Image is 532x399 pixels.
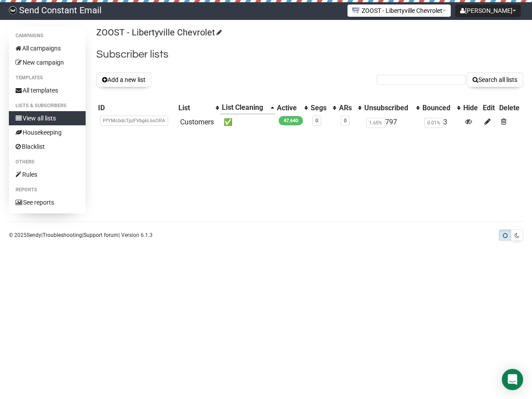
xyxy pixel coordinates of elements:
th: Segs: No sort applied, activate to apply an ascending sort [309,101,337,114]
th: Bounced: No sort applied, activate to apply an ascending sort [421,101,462,114]
a: ZOOST - Libertyville Chevrolet [96,27,221,38]
div: Segs [311,104,328,112]
a: Housekeeping [9,125,86,139]
a: See reports [9,195,86,209]
div: List Cleaning [222,103,266,112]
div: Edit [483,104,496,112]
span: PfYMcbdcTpzFVbg6L6sORA [100,116,168,126]
th: Unsubscribed: No sort applied, activate to apply an ascending sort [363,101,421,114]
span: 0.01% [424,118,443,128]
button: Search all lists [467,72,523,87]
div: Hide [463,104,479,112]
div: ARs [339,104,353,112]
a: All templates [9,83,86,97]
div: Unsubscribed [364,104,412,112]
th: Delete: No sort applied, sorting is disabled [497,101,523,114]
th: List Cleaning: Ascending sort applied, activate to apply a descending sort [220,101,275,114]
a: Troubleshooting [43,232,82,238]
button: [PERSON_NAME] [455,4,521,17]
th: ARs: No sort applied, activate to apply an ascending sort [337,101,362,114]
span: 1.65% [366,118,385,128]
a: Sendy [27,232,41,238]
div: List [178,104,211,112]
img: 115.jpg [352,7,359,14]
a: Customers [180,118,214,126]
li: Reports [9,185,86,195]
a: Support forum [83,232,118,238]
a: Blacklist [9,139,86,154]
a: 0 [315,118,318,124]
div: Active [277,104,300,112]
th: List: No sort applied, activate to apply an ascending sort [177,101,220,114]
li: Templates [9,73,86,83]
th: Active: No sort applied, activate to apply an ascending sort [275,101,309,114]
li: Others [9,157,86,167]
div: ID [98,104,175,112]
a: Rules [9,167,86,182]
img: 5a92da3e977d5749e38a0ef9416a1eaa [9,6,17,14]
div: Delete [499,104,521,112]
h2: Subscriber lists [96,46,523,62]
td: ✅ [220,114,275,131]
span: 47,640 [279,116,303,125]
li: Campaigns [9,31,86,41]
a: New campaign [9,55,86,70]
button: ZOOST - Libertyville Chevrolet [347,4,451,17]
th: Hide: No sort applied, sorting is disabled [461,101,481,114]
button: Add a new list [96,72,151,87]
td: 3 [421,114,462,131]
a: 0 [344,118,347,124]
div: Bounced [422,104,453,112]
a: All campaigns [9,41,86,55]
div: Open Intercom Messenger [502,369,523,390]
td: 797 [363,114,421,131]
th: ID: No sort applied, sorting is disabled [96,101,177,114]
p: © 2025 | | | Version 6.1.3 [9,230,153,240]
li: Lists & subscribers [9,101,86,111]
a: View all lists [9,111,86,125]
th: Edit: No sort applied, sorting is disabled [481,101,497,114]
